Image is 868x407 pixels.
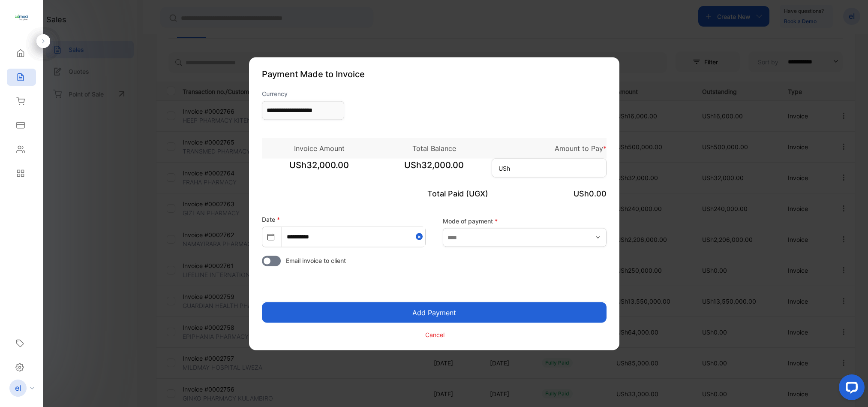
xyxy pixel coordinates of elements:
p: Invoice Amount [262,143,377,153]
button: Close [416,227,425,246]
span: USh32,000.00 [262,158,377,180]
span: Email invoice to client [286,256,346,265]
p: Amount to Pay [492,143,607,153]
p: Payment Made to Invoice [262,67,607,80]
p: Cancel [425,330,445,339]
label: Mode of payment [443,217,607,226]
p: Total Paid (UGX) [377,187,492,199]
img: logo [15,11,28,24]
span: USh32,000.00 [377,158,492,180]
label: Currency [262,89,344,98]
iframe: LiveChat chat widget [832,371,868,407]
span: USh0.00 [574,189,607,198]
button: Add Payment [262,302,607,323]
label: Date [262,215,280,223]
span: USh [499,163,510,172]
p: el [15,383,21,394]
p: Total Balance [377,143,492,153]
